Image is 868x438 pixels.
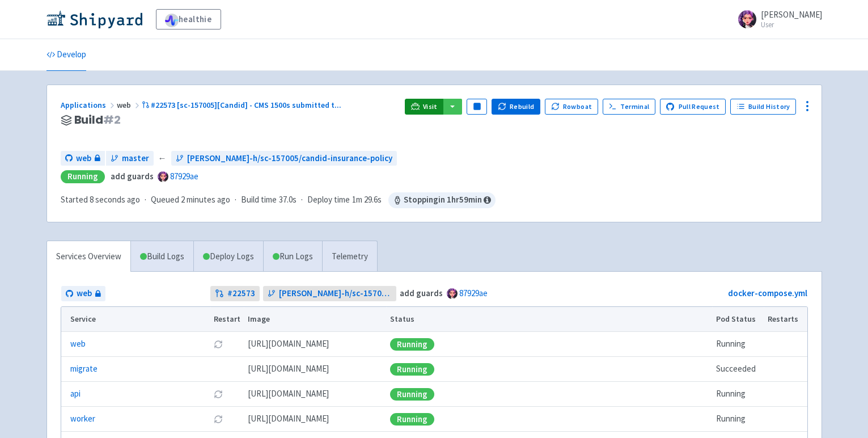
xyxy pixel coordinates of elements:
[193,241,263,272] a: Deploy Logs
[122,152,149,165] span: master
[712,407,764,432] td: Running
[214,340,223,349] button: Restart pod
[61,100,117,110] a: Applications
[248,338,329,351] span: [DOMAIN_NAME][URL]
[764,307,807,332] th: Restarts
[103,112,121,128] span: # 2
[390,388,434,401] div: Running
[603,99,655,115] a: Terminal
[390,338,434,351] div: Running
[61,170,105,183] div: Running
[170,171,198,182] a: 87929ae
[131,241,193,272] a: Build Logs
[70,412,95,426] a: worker
[244,307,386,332] th: Image
[77,287,92,300] span: web
[61,151,105,166] a: web
[731,10,822,28] a: [PERSON_NAME] User
[210,307,244,332] th: Restart
[117,100,142,110] span: web
[70,363,98,376] a: migrate
[111,171,154,182] strong: add guards
[151,100,341,110] span: #22573 [sc-157005][Candid] - CMS 1500s submitted t ...
[712,332,764,357] td: Running
[61,192,496,208] div: · · ·
[187,152,392,165] span: [PERSON_NAME]-h/sc-157005/candid-insurance-policy
[712,307,764,332] th: Pod Status
[263,286,396,301] a: [PERSON_NAME]-h/sc-157005/candid-insurance-policy
[106,151,154,166] a: master
[405,99,443,115] a: Visit
[660,99,726,115] a: Pull Request
[158,152,167,165] span: ←
[241,193,277,207] span: Build time
[545,99,598,115] button: Rowboat
[263,241,322,272] a: Run Logs
[712,357,764,382] td: Succeeded
[151,194,230,205] span: Queued
[90,194,140,205] time: 8 seconds ago
[171,151,397,166] a: [PERSON_NAME]-h/sc-157005/candid-insurance-policy
[730,99,796,115] a: Build History
[423,102,438,111] span: Visit
[388,192,496,208] span: Stopping in 1 hr 59 min
[210,286,260,301] a: #22573
[761,9,822,20] span: [PERSON_NAME]
[61,307,210,332] th: Service
[467,99,487,115] button: Pause
[214,390,223,399] button: Restart pod
[459,288,488,298] a: 87929ae
[214,415,223,424] button: Restart pod
[322,241,377,272] a: Telemetry
[248,412,329,426] span: [DOMAIN_NAME][URL]
[728,288,807,298] a: docker-compose.yml
[248,388,329,401] span: [DOMAIN_NAME][URL]
[61,194,140,205] span: Started
[248,363,329,376] span: [DOMAIN_NAME][URL]
[279,287,392,300] span: [PERSON_NAME]-h/sc-157005/candid-insurance-policy
[386,307,712,332] th: Status
[492,99,540,115] button: Rebuild
[70,388,81,401] a: api
[76,152,91,165] span: web
[307,193,350,207] span: Deploy time
[47,241,130,272] a: Services Overview
[712,382,764,407] td: Running
[70,338,86,351] a: web
[46,39,86,71] a: Develop
[61,286,105,301] a: web
[352,193,382,207] span: 1m 29.6s
[181,194,230,205] time: 2 minutes ago
[46,10,142,28] img: Shipyard logo
[74,113,121,127] span: Build
[227,287,255,300] strong: # 22573
[390,363,434,376] div: Running
[156,9,221,30] a: healthie
[142,100,344,110] a: #22573 [sc-157005][Candid] - CMS 1500s submitted t...
[390,413,434,426] div: Running
[761,21,822,28] small: User
[279,193,297,207] span: 37.0s
[400,288,443,298] strong: add guards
